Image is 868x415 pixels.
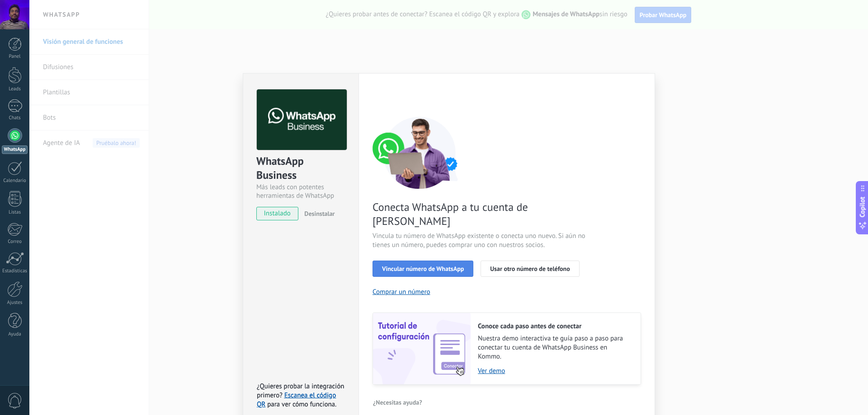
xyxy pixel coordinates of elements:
[257,391,336,409] a: Escanea el código QR
[373,396,423,409] button: ¿Necesitas ayuda?
[2,210,28,215] div: Listas
[2,178,28,184] div: Calendario
[256,183,345,200] div: Más leads con potentes herramientas de WhatsApp
[2,86,28,92] div: Leads
[2,145,28,154] div: WhatsApp
[481,261,579,277] button: Usar otro número de teléfono
[304,210,335,218] span: Desinstalar
[2,239,28,245] div: Correo
[257,89,347,150] img: logo_main.png
[373,232,588,250] span: Vincula tu número de WhatsApp existente o conecta uno nuevo. Si aún no tienes un número, puedes c...
[256,154,345,183] div: WhatsApp Business
[2,331,28,337] div: Ayuda
[478,322,632,331] h2: Conoce cada paso antes de conectar
[490,266,570,272] span: Usar otro número de teléfono
[382,266,464,272] span: Vincular número de WhatsApp
[257,382,344,400] span: ¿Quieres probar la integración primero?
[2,115,28,121] div: Chats
[2,268,28,274] div: Estadísticas
[373,261,473,277] button: Vincular número de WhatsApp
[478,334,632,361] span: Nuestra demo interactiva te guía paso a paso para conectar tu cuenta de WhatsApp Business en Kommo.
[373,200,588,228] span: Conecta WhatsApp a tu cuenta de [PERSON_NAME]
[373,117,467,189] img: connect number
[373,288,430,296] button: Comprar un número
[373,399,422,406] span: ¿Necesitas ayuda?
[2,54,28,60] div: Panel
[858,196,867,217] span: Copilot
[2,300,28,306] div: Ajustes
[478,367,632,375] a: Ver demo
[267,400,336,409] span: para ver cómo funciona.
[301,207,335,220] button: Desinstalar
[257,207,298,220] span: instalado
